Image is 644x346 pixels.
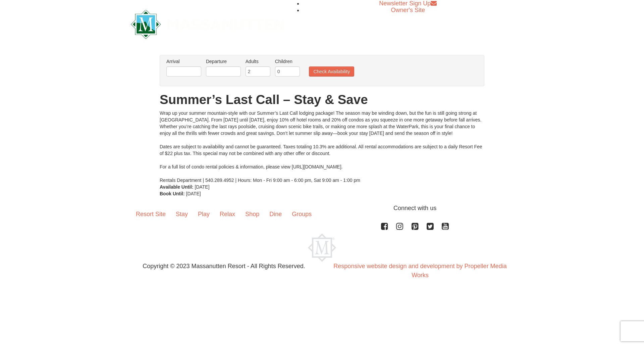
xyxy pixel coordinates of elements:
[333,263,506,279] a: Responsive website design and development by Propeller Media Works
[275,58,300,65] label: Children
[171,204,193,225] a: Stay
[240,204,264,225] a: Shop
[131,204,171,225] a: Resort Site
[391,7,425,13] a: Owner's Site
[264,204,287,225] a: Dine
[166,58,201,65] label: Arrival
[126,262,322,271] p: Copyright © 2023 Massanutten Resort - All Rights Reserved.
[160,110,484,184] div: Wrap up your summer mountain-style with our Summer’s Last Call lodging package! The season may be...
[160,93,484,106] h1: Summer’s Last Call – Stay & Save
[131,15,284,31] a: Massanutten Resort
[206,58,241,65] label: Departure
[160,191,185,196] strong: Book Until:
[186,191,201,196] span: [DATE]
[309,66,354,77] button: Check Availability
[308,234,336,262] img: Massanutten Resort Logo
[195,184,210,190] span: [DATE]
[287,204,317,225] a: Groups
[193,204,215,225] a: Play
[131,204,513,213] p: Connect with us
[131,10,284,39] img: Massanutten Resort Logo
[160,184,194,190] strong: Available Until:
[215,204,240,225] a: Relax
[246,58,270,65] label: Adults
